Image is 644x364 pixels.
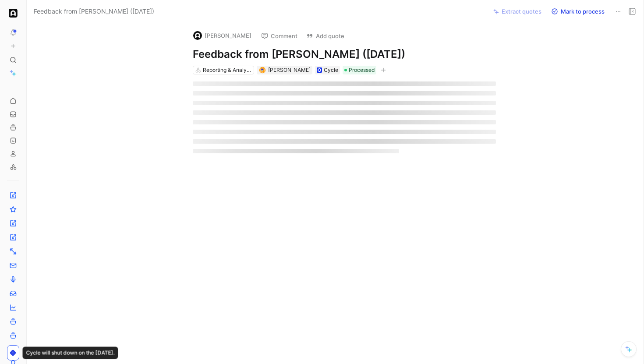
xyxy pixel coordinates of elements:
[260,68,265,73] img: avatar
[343,66,376,74] div: Processed
[268,67,311,73] span: [PERSON_NAME]
[489,5,545,18] button: Extract quotes
[302,30,348,42] button: Add quote
[257,30,301,42] button: Comment
[193,31,202,40] img: logo
[189,29,255,42] button: logo[PERSON_NAME]
[34,6,154,17] span: Feedback from [PERSON_NAME] ([DATE])
[203,66,252,74] div: Reporting & Analytics
[9,9,18,18] img: Ada
[7,7,19,19] button: Ada
[193,47,496,61] h1: Feedback from [PERSON_NAME] ([DATE])
[324,66,338,74] div: Cycle
[547,5,609,18] button: Mark to process
[23,347,118,359] div: Cycle will shut down on the [DATE].
[349,66,375,74] span: Processed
